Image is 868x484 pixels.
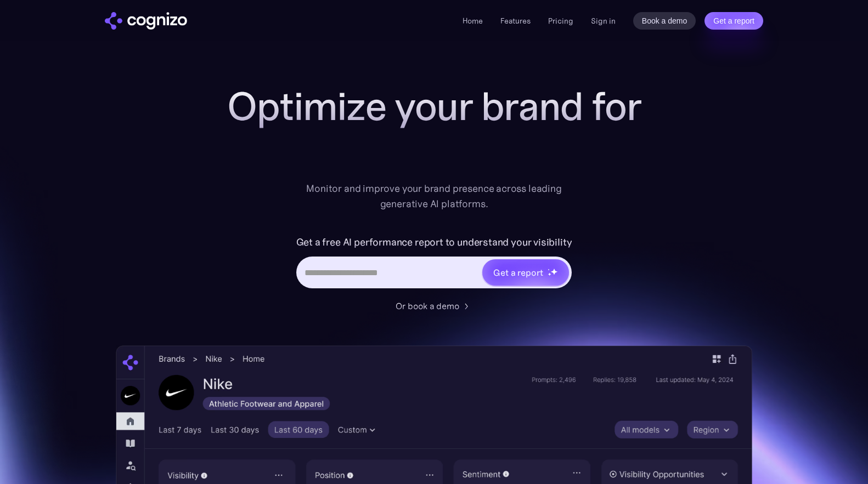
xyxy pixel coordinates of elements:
label: Get a free AI performance report to understand your visibility [296,234,572,251]
img: star [550,268,557,275]
img: star [548,269,549,270]
a: Pricing [548,16,573,26]
a: Sign in [591,14,616,27]
a: Or book a demo [396,299,472,312]
div: Or book a demo [396,299,459,312]
a: Home [463,16,483,26]
a: Get a report [704,12,763,30]
div: Get a report [493,266,543,279]
img: cognizo logo [105,12,187,30]
form: Hero URL Input Form [296,234,572,294]
div: Monitor and improve your brand presence across leading generative AI platforms. [299,181,569,212]
a: Get a reportstarstarstar [481,258,570,287]
img: star [548,272,551,276]
a: Book a demo [633,12,696,30]
a: home [105,12,187,30]
a: Features [500,16,531,26]
h1: Optimize your brand for [215,84,653,128]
